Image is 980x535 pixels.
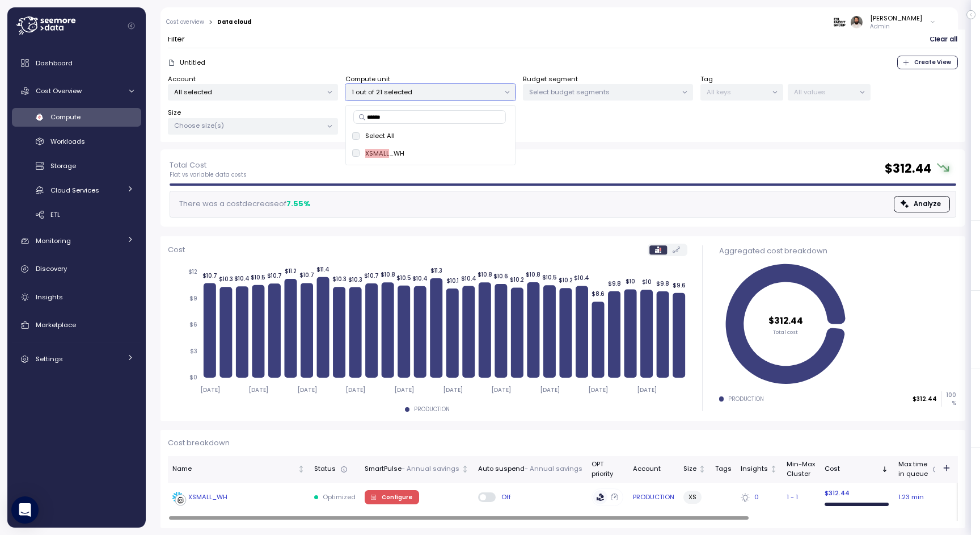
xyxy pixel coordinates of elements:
tspan: [DATE] [345,386,365,394]
p: 1 out of 21 selected [352,87,500,97]
div: Cost [825,464,880,474]
p: Optimized [323,492,356,501]
div: Status [314,464,356,474]
p: All values [794,87,855,97]
tspan: $10.4 [461,275,476,282]
span: Storage [50,161,76,170]
tspan: $9.8 [607,280,620,287]
span: Off [496,492,511,501]
button: Analyze [894,196,950,212]
tspan: $10.3 [219,276,233,283]
a: Cloud Services [12,181,141,199]
p: - Annual savings [525,464,582,474]
tspan: $10.2 [559,277,573,285]
a: Cost overview [166,19,204,25]
tspan: $3 [190,348,197,355]
tspan: $10.4 [574,275,589,282]
div: > [209,19,213,26]
tspan: $10.8 [380,271,395,279]
tspan: $10.7 [299,272,314,279]
span: Compute [50,112,81,122]
span: 1.23 min [898,492,924,503]
tspan: $11.3 [430,267,442,274]
div: Open Intercom Messenger [11,496,39,524]
span: Analyze [914,197,941,212]
div: 7.55 % [286,198,310,210]
p: Filter [168,34,185,45]
a: ETL [12,205,141,224]
tspan: $9.8 [656,280,669,287]
tspan: $10.3 [348,276,362,283]
span: XS [688,491,696,503]
tspan: [DATE] [540,386,560,394]
tspan: $12 [188,269,197,276]
th: SizeNot sorted [679,456,711,483]
div: Not sorted [698,465,706,473]
p: Cost breakdown [168,437,958,449]
tspan: $10.1 [446,277,459,285]
a: Workloads [12,132,141,151]
tspan: [DATE] [200,386,220,394]
tspan: $10.7 [364,272,379,279]
mark: XSMALL [365,149,389,158]
span: Settings [36,354,63,363]
p: Select budget segments [529,87,677,97]
div: Tags [715,464,732,474]
a: Discovery [12,258,141,281]
span: Create View [914,56,951,69]
tspan: [DATE] [491,386,511,394]
p: Select All [365,131,395,140]
div: XSMALL_WH [188,492,227,503]
div: Size [683,464,696,474]
label: Budget segment [523,74,578,85]
tspan: $10.4 [234,275,250,283]
label: Compute unit [345,74,390,85]
td: PRODUCTION [628,483,679,512]
tspan: $10.6 [493,273,508,280]
div: Sorted descending [881,465,889,473]
button: Configure [365,490,419,504]
th: SmartPulse- Annual savingsNot sorted [360,456,474,483]
p: Untitled [180,58,205,67]
tspan: $8.6 [592,291,605,298]
tspan: $10 [626,278,635,286]
tspan: $312.44 [768,315,803,327]
div: Max time in queue [898,459,940,479]
p: - Annual savings [402,464,459,474]
p: 100 % [942,391,956,407]
a: Settings [12,348,141,371]
p: Total Cost [170,160,247,171]
button: Create View [897,56,958,69]
div: 0 [741,492,778,503]
span: ETL [50,210,60,219]
tspan: Total cost [773,328,798,335]
div: Account [633,464,674,474]
tspan: [DATE] [442,386,462,394]
div: PRODUCTION [414,406,450,413]
tspan: $10.8 [478,271,492,279]
span: Cloud Services [50,186,99,195]
tspan: $10.7 [267,273,282,280]
tspan: [DATE] [297,386,317,394]
div: [PERSON_NAME] [870,14,922,23]
p: $312.44 [913,395,937,403]
span: Configure [382,491,412,503]
tspan: $11.4 [316,266,330,273]
tspan: $9 [189,295,197,302]
div: OPT priority [592,459,623,479]
tspan: $10.4 [412,275,428,282]
span: Monitoring [36,236,71,245]
tspan: [DATE] [588,386,608,394]
span: Insights [36,292,63,302]
tspan: [DATE] [637,386,657,394]
span: Marketplace [36,320,76,329]
div: Auto suspend [478,464,582,474]
div: Aggregated cost breakdown [719,245,956,257]
span: Dashboard [36,58,73,68]
img: ACg8ocLskjvUhBDgxtSFCRx4ztb74ewwa1VrVEuDBD_Ho1mrTsQB-QE=s96-c [851,16,863,28]
tspan: $10 [641,279,651,286]
div: SmartPulse [365,464,459,474]
div: Min-Max Cluster [787,459,815,479]
span: Workloads [50,137,85,146]
a: Cost Overview [12,80,141,102]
